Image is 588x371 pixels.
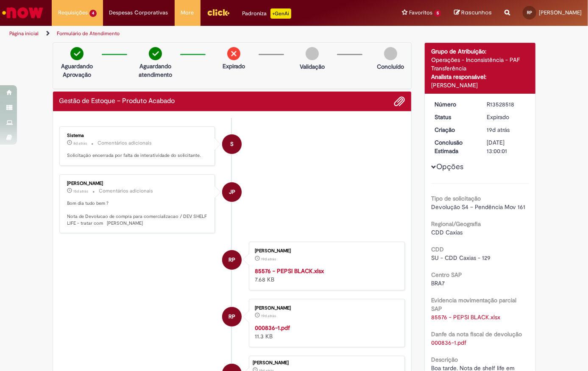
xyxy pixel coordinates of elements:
[409,8,432,17] span: Favoritos
[255,267,324,275] a: 85576 - PEPSI BLACK.xlsx
[487,138,526,155] div: [DATE] 13:00:01
[230,134,234,154] span: S
[74,189,89,194] time: 16/09/2025 08:29:30
[428,113,480,121] dt: Status
[74,141,87,146] span: 8d atrás
[255,324,396,340] div: 11.3 KB
[431,330,522,338] b: Danfe da nota fiscal de devolução
[255,267,396,284] div: 7.68 KB
[67,152,209,159] p: Solicitação encerrada por falta de interatividade do solicitante.
[384,47,397,60] img: img-circle-grey.png
[74,141,87,146] time: 23/09/2025 16:00:01
[454,9,492,17] a: Rascunhos
[487,126,510,134] span: 19d atrás
[255,306,396,311] div: [PERSON_NAME]
[261,257,276,262] span: 19d atrás
[434,10,441,17] span: 5
[428,138,480,155] dt: Conclusão Estimada
[6,26,386,42] ul: Trilhas de página
[59,98,175,105] h2: Gestão de Estoque – Produto Acabado Histórico de tíquete
[229,182,235,202] span: JP
[242,8,291,19] div: Padroniza
[306,47,319,60] img: img-circle-grey.png
[222,182,242,202] div: Jose Pereira
[261,257,276,262] time: 12/09/2025 16:16:23
[487,126,510,134] time: 12/09/2025 16:16:25
[89,10,97,17] span: 4
[222,250,242,270] div: Rafael Barcelos Pra
[300,62,325,71] p: Validação
[431,313,500,321] a: Download de 85576 - PEPSI BLACK.xlsx
[99,187,153,195] small: Comentários adicionais
[227,47,240,60] img: remove.png
[487,113,526,121] div: Expirado
[527,10,532,15] span: RP
[74,189,89,194] span: 15d atrás
[431,245,444,253] b: CDD
[431,81,529,89] div: [PERSON_NAME]
[229,307,235,327] span: RP
[394,96,405,107] button: Adicionar anexos
[431,203,525,211] span: Devolução S4 – Pendência Mov 161
[539,9,582,16] span: [PERSON_NAME]
[67,200,209,227] p: Bom dia tudo bem ? Nota de Devolucao de compra para comercializacao / DEV SHELF LIFE - tratar com...
[431,254,490,262] span: SU - CDD Caxias - 129
[431,220,481,228] b: Regional/Geografia
[57,30,120,37] a: Formulário de Atendimento
[67,181,209,186] div: [PERSON_NAME]
[431,195,481,202] b: Tipo de solicitação
[431,47,529,56] div: Grupo de Atribuição:
[56,62,98,79] p: Aguardando Aprovação
[428,126,480,134] dt: Criação
[431,271,462,279] b: Centro SAP
[487,126,526,134] div: 12/09/2025 16:16:25
[109,8,168,17] span: Despesas Corporativas
[255,324,290,332] a: 000836-1.pdf
[67,133,209,138] div: Sistema
[1,4,45,21] img: ServiceNow
[58,8,88,17] span: Requisições
[431,73,529,81] div: Analista responsável:
[181,8,194,17] span: More
[223,62,245,70] p: Expirado
[487,100,526,109] div: R13528518
[253,360,400,365] div: [PERSON_NAME]
[149,47,162,60] img: check-circle-green.png
[255,248,396,254] div: [PERSON_NAME]
[431,339,466,346] a: Download de 000836-1.pdf
[461,8,492,17] span: Rascunhos
[428,100,480,109] dt: Número
[207,6,230,19] img: click_logo_yellow_360x200.png
[431,229,463,236] span: CDD Caxias
[9,30,39,37] a: Página inicial
[222,307,242,326] div: Rafael Barcelos Pra
[135,62,176,79] p: Aguardando atendimento
[229,250,235,270] span: RP
[270,8,291,19] p: +GenAi
[261,313,276,318] time: 12/09/2025 16:15:46
[261,313,276,318] span: 19d atrás
[377,62,404,71] p: Concluído
[431,279,445,287] span: BRA7
[222,134,242,154] div: System
[70,47,84,60] img: check-circle-green.png
[431,296,516,312] b: Evidencia movimentação parcial SAP
[431,56,529,73] div: Operações - Inconsistência - PAF Transferência
[431,356,458,363] b: Descrição
[98,139,152,147] small: Comentários adicionais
